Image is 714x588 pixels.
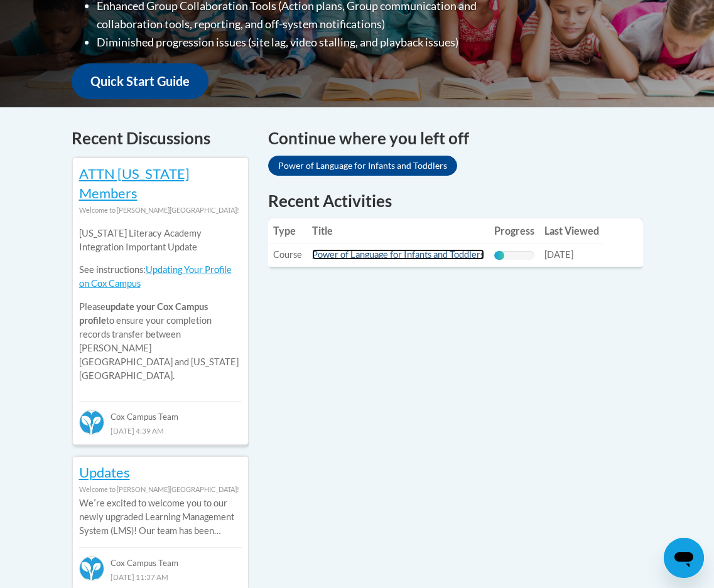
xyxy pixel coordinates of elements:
[79,556,104,581] img: Cox Campus Team
[79,264,232,289] a: Updating Your Profile on Cox Campus
[544,249,573,260] span: [DATE]
[79,570,242,584] div: [DATE] 11:37 AM
[79,263,242,291] p: See instructions:
[489,218,539,243] th: Progress
[79,410,104,435] img: Cox Campus Team
[79,227,242,254] p: [US_STATE] Literacy Academy Integration Important Update
[79,401,242,424] div: Cox Campus Team
[72,126,249,151] h4: Recent Discussions
[79,464,130,481] a: Updates
[273,249,302,260] span: Course
[79,547,242,570] div: Cox Campus Team
[664,538,704,578] iframe: Button to launch messaging window
[268,218,307,243] th: Type
[268,156,457,176] a: Power of Language for Infants and Toddlers
[312,249,484,260] a: Power of Language for Infants and Toddlers
[79,496,242,538] p: Weʹre excited to welcome you to our newly upgraded Learning Management System (LMS)! Our team has...
[72,63,208,99] a: Quick Start Guide
[307,218,489,243] th: Title
[79,203,242,217] div: Welcome to [PERSON_NAME][GEOGRAPHIC_DATA]!
[539,218,604,243] th: Last Viewed
[268,126,643,151] h4: Continue where you left off
[79,165,190,201] a: ATTN [US_STATE] Members
[79,483,242,496] div: Welcome to [PERSON_NAME][GEOGRAPHIC_DATA]!
[79,301,208,326] b: update your Cox Campus profile
[494,251,504,260] div: Progress, %
[79,424,242,437] div: [DATE] 4:39 AM
[79,217,242,392] div: Please to ensure your completion records transfer between [PERSON_NAME][GEOGRAPHIC_DATA] and [US_...
[97,33,527,51] li: Diminished progression issues (site lag, video stalling, and playback issues)
[268,190,643,212] h1: Recent Activities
